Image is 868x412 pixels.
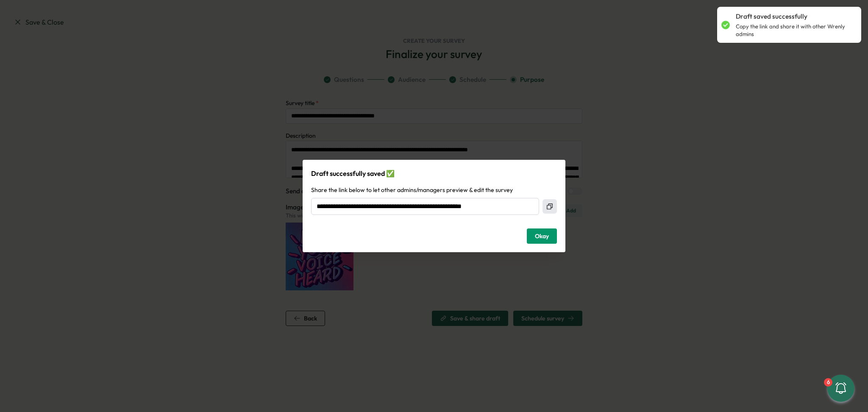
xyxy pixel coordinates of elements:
[527,228,557,244] button: Okay
[311,168,395,179] p: Draft successfully saved ✅
[736,12,853,21] p: Draft saved successfully
[311,186,557,195] p: Share the link below to let other admins/managers preview & edit the survey
[736,23,853,38] p: Copy the link and share it with other Wrenly admins
[535,229,549,243] span: Okay
[824,378,832,387] div: 6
